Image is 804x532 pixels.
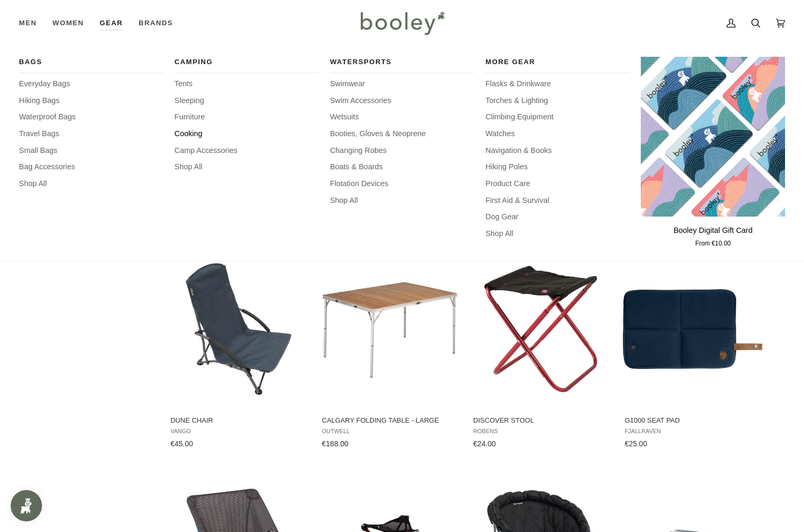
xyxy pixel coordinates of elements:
[19,128,163,140] a: Travel Bags
[473,439,496,448] span: €24.00
[472,260,611,399] img: Robens Discover Stool Glowing Red - Booley Galway
[673,225,752,237] p: Booley Digital Gift Card
[695,239,730,249] span: From €10.00
[322,416,458,425] span: Calgary Folding Table - Large
[485,195,630,207] a: First Aid & Survival
[330,161,474,173] a: Boats & Boards
[624,416,761,425] span: G1000 Seat Pad
[624,428,761,435] span: Fjallraven
[320,260,460,399] img: Outwell Calgary Folding Table - Large - Booley Galway
[330,145,474,157] a: Changing Robes
[485,178,630,190] a: Product Care
[19,57,163,73] a: Bags
[330,128,474,140] a: Booties, Gloves & Neoprene
[19,145,163,157] a: Small Bags
[174,145,319,157] a: Camp Accessories
[19,18,37,28] span: Men
[330,178,474,190] a: Flotation Devices
[171,428,307,435] span: Vango
[485,161,630,173] a: Hiking Poles
[473,428,610,435] span: Robens
[485,57,630,73] a: More Gear
[174,57,319,67] span: Camping
[174,57,319,73] a: Camping
[19,95,163,107] a: Hiking Bags
[485,145,630,157] a: Navigation & Books
[171,439,193,448] span: €45.00
[641,221,785,249] a: Booley Digital Gift Card
[322,428,458,435] span: Outwell
[174,78,319,90] a: Tents
[485,95,630,107] a: Torches & Lighting
[485,128,630,140] a: Watches
[322,439,349,448] span: €188.00
[330,111,474,123] a: Wetsuits
[485,78,630,90] a: Flasks & Drinkware
[19,57,163,67] span: Bags
[330,195,474,207] a: Shop All
[641,57,785,249] product-grid-item: Booley Digital Gift Card
[473,416,610,425] span: Discover Stool
[330,57,474,67] span: Watersports
[19,111,163,123] a: Waterproof Bags
[174,128,319,140] a: Cooking
[472,250,611,452] a: Discover Stool
[320,250,460,452] a: Calgary Folding Table - Large
[171,416,307,425] span: Dune Chair
[485,111,630,123] a: Climbing Equipment
[174,95,319,107] a: Sleeping
[623,260,762,399] img: Fjallraven G1000 Seat Pad Navy - Booley Galway
[641,57,785,217] a: Booley Digital Gift Card
[485,57,630,67] span: More Gear
[11,490,42,521] iframe: Button to open loyalty program pop-up
[19,178,163,190] a: Shop All
[19,161,163,173] a: Bag Accessories
[624,439,647,448] span: €25.00
[356,8,448,38] img: Booley
[330,78,474,90] a: Swimwear
[330,95,474,107] a: Swim Accessories
[330,57,474,73] a: Watersports
[174,111,319,123] a: Furniture
[485,228,630,240] a: Shop All
[485,211,630,223] a: Dog Gear
[174,161,319,173] a: Shop All
[623,250,762,452] a: G1000 Seat Pad
[138,18,173,28] span: Brands
[641,57,785,217] product-grid-item-variant: €10.00
[169,250,309,452] a: Dune Chair
[19,78,163,90] a: Everyday Bags
[169,260,309,399] img: Vango Dune Chair - Booley Galway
